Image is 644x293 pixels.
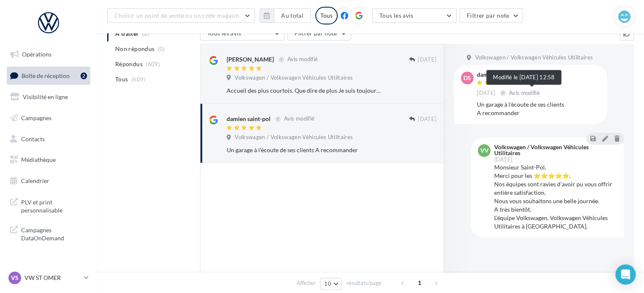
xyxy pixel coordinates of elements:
[107,8,255,23] button: Choisir un point de vente ou un code magasin
[274,8,311,23] button: Au total
[227,146,382,154] div: Un garage à l'écoute de ses clients A recommander
[21,177,49,184] span: Calendrier
[5,109,92,127] a: Campagnes
[115,75,128,83] span: Tous
[480,146,488,155] span: VV
[475,54,593,62] span: Volkswagen / Volkswagen Véhicules Utilitaires
[5,88,92,106] a: Visibilité en ligne
[260,8,311,23] button: Au total
[494,163,617,231] div: Monsieur Saint-Pol, Merci pour les ⭐⭐⭐⭐⭐. Nos équipes sont ravies d’avoir pu vous offrir entière ...
[227,86,382,95] div: Accueil des plus courtois. Que dire de plus Je suis toujours satisfait. Une affaire de famille, u...
[24,274,81,282] p: VW ST OMER
[227,55,274,64] div: [PERSON_NAME]
[21,114,51,121] span: Campagnes
[284,116,314,122] span: Avis modifié
[23,93,68,100] span: Visibilité en ligne
[509,89,540,96] span: Avis modifié
[287,56,318,63] span: Avis modifié
[494,144,615,156] div: Volkswagen / Volkswagen Véhicules Utilitaires
[11,274,19,282] span: VS
[235,134,353,141] span: Volkswagen / Volkswagen Véhicules Utilitaires
[227,115,271,123] div: damien saint-pol
[287,26,351,40] button: Filtrer par note
[5,67,92,85] a: Boîte de réception2
[115,60,143,68] span: Répondus
[324,280,331,287] span: 10
[158,46,165,52] span: (0)
[379,12,414,19] span: Tous les avis
[21,156,56,163] span: Médiathèque
[21,135,45,142] span: Contacts
[131,76,146,83] span: (609)
[21,196,87,215] span: PLV et print personnalisable
[615,264,636,285] div: Open Intercom Messenger
[477,89,495,97] span: [DATE]
[22,72,70,79] span: Boîte de réception
[5,130,92,148] a: Contacts
[5,151,92,169] a: Médiathèque
[320,278,342,290] button: 10
[114,12,239,19] span: Choisir un point de vente ou un code magasin
[5,193,92,218] a: PLV et print personnalisable
[418,56,436,64] span: [DATE]
[418,116,436,123] span: [DATE]
[7,270,90,286] a: VS VW ST OMER
[297,279,316,287] span: Afficher
[115,45,154,53] span: Non répondus
[460,8,523,23] button: Filtrer par note
[372,8,457,23] button: Tous les avis
[413,276,426,290] span: 1
[463,74,471,82] span: ds
[315,7,338,24] div: Tous
[5,46,92,63] a: Opérations
[22,51,51,58] span: Opérations
[486,70,561,85] div: Modifié le [DATE] 12:58
[477,100,600,117] div: Un garage à l'écoute de ses clients A recommander
[494,157,512,162] span: [DATE]
[477,72,541,78] div: damien saint-pol
[5,172,92,190] a: Calendrier
[200,26,284,40] button: Tous les avis
[21,224,87,242] span: Campagnes DataOnDemand
[81,73,87,79] div: 2
[235,74,353,82] span: Volkswagen / Volkswagen Véhicules Utilitaires
[346,279,382,287] span: résultats/page
[5,221,92,246] a: Campagnes DataOnDemand
[146,61,160,67] span: (609)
